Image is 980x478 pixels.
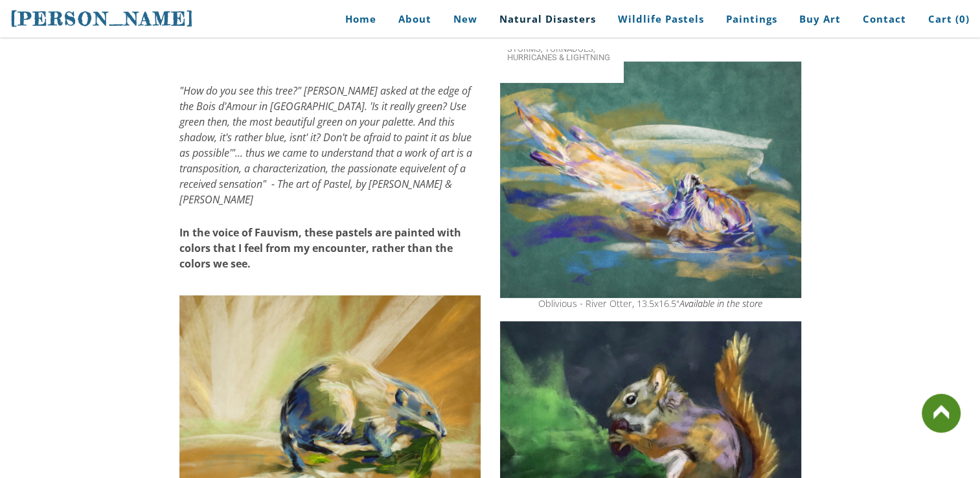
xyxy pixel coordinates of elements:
[790,5,850,34] a: Buy Art
[179,84,472,207] em: "How do you see this tree?" [PERSON_NAME] asked at the edge of the Bois d'Amour in [GEOGRAPHIC_DA...
[716,5,787,34] a: Paintings
[679,297,762,310] a: Available in the store
[10,6,194,31] a: [PERSON_NAME]
[179,225,461,271] strong: In the voice of Fauvism, these pastels are painted with colors that I feel from my encounter, rat...
[494,30,624,68] a: Extreme Weather: Storms, Tornadoes, Hurricanes & Lightning
[918,5,970,34] a: Cart (0)
[959,12,966,25] span: 0
[608,5,714,34] a: Wildlife Pastels
[853,5,916,34] a: Contact
[389,5,441,34] a: About
[500,62,801,298] img: River Otter Pastel
[507,36,611,62] span: Extreme Weather: Storms, Tornadoes, Hurricanes & Lightning
[10,8,194,30] span: [PERSON_NAME]
[500,299,801,308] div: Oblivious - River Otter, 13.5x16.5"
[326,5,386,34] a: Home
[490,5,606,34] a: Natural Disasters
[444,5,487,34] a: New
